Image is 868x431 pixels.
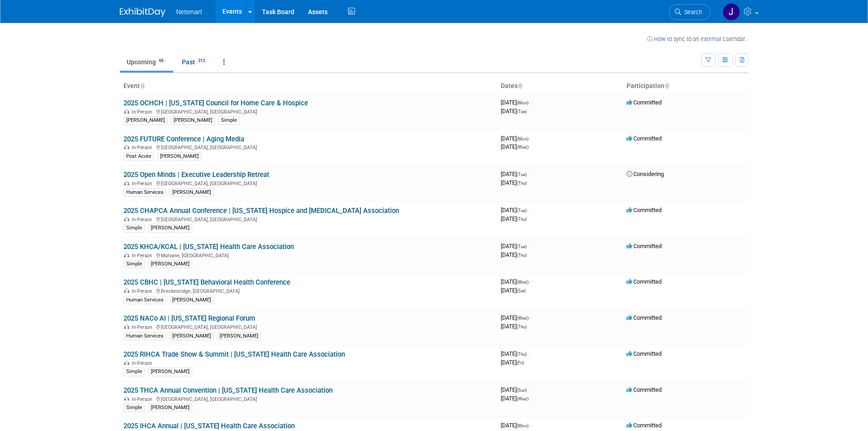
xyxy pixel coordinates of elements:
span: Considering [627,171,664,177]
th: Event [120,78,497,94]
span: 312 [195,57,208,64]
a: Past312 [175,53,215,71]
span: [DATE] [501,207,529,213]
span: [DATE] [501,359,524,366]
span: (Tue) [517,244,527,249]
div: Breckenridge, [GEOGRAPHIC_DATA] [123,287,493,294]
span: - [528,386,529,393]
span: [DATE] [501,314,531,321]
span: - [530,135,531,142]
span: (Wed) [517,396,529,401]
span: Search [681,9,702,16]
span: Netsmart [176,8,202,16]
span: (Mon) [517,136,529,141]
a: 2025 CHAPCA Annual Conference | [US_STATE] Hospice and [MEDICAL_DATA] Association [123,207,399,215]
span: Committed [627,99,662,106]
span: (Sun) [517,388,527,393]
div: [GEOGRAPHIC_DATA], [GEOGRAPHIC_DATA] [123,143,493,151]
span: 66 [156,57,166,64]
span: (Tue) [517,208,527,213]
img: In-Person Event [124,324,129,329]
span: Committed [627,422,662,429]
img: In-Person Event [124,145,129,149]
span: (Thu) [517,324,527,329]
span: In-Person [132,217,155,223]
a: 2025 FUTURE Conference | Aging Media [123,135,244,143]
span: Committed [627,278,662,285]
div: [GEOGRAPHIC_DATA], [GEOGRAPHIC_DATA] [123,395,493,402]
a: Sort by Start Date [518,82,522,89]
span: - [530,99,531,106]
span: Committed [627,314,662,321]
div: Simple [123,224,145,232]
span: [DATE] [501,243,529,249]
div: Simple [123,368,145,376]
div: Human Services [123,188,166,197]
a: 2025 CBHC | [US_STATE] Behavioral Health Conference [123,278,290,286]
div: [PERSON_NAME] [169,188,214,197]
div: [PERSON_NAME] [169,332,214,340]
div: Human Services [123,296,166,304]
span: In-Person [132,324,155,330]
img: Jackson O'Rourke [723,3,740,21]
span: [DATE] [501,215,527,222]
div: [PERSON_NAME] [148,224,192,232]
span: [DATE] [501,251,527,258]
a: Search [669,4,711,20]
div: Simple [123,260,145,268]
span: (Mon) [517,423,529,428]
a: 2025 IHCA Annual | [US_STATE] Health Care Association [123,422,295,430]
span: (Wed) [517,280,529,285]
span: [DATE] [501,386,529,393]
span: (Thu) [517,181,527,186]
a: 2025 RIHCA Trade Show & Summit | [US_STATE] Health Care Association [123,350,345,358]
img: In-Person Event [124,253,129,257]
span: (Wed) [517,316,529,321]
span: - [528,207,529,213]
span: (Thu) [517,352,527,357]
div: Mulvane, [GEOGRAPHIC_DATA] [123,251,493,259]
span: Committed [627,350,662,357]
a: 2025 THCA Annual Convention | [US_STATE] Health Care Association [123,386,333,395]
span: (Mon) [517,100,529,105]
th: Dates [497,78,623,94]
span: [DATE] [501,179,527,186]
span: - [528,350,529,357]
div: [GEOGRAPHIC_DATA], [GEOGRAPHIC_DATA] [123,215,493,223]
div: [PERSON_NAME] [123,116,168,125]
div: [PERSON_NAME] [148,404,192,412]
span: Committed [627,207,662,213]
span: [DATE] [501,108,527,114]
img: ExhibitDay [120,8,165,17]
span: In-Person [132,181,155,187]
span: In-Person [132,109,155,115]
div: Simple [218,116,240,125]
img: In-Person Event [124,181,129,185]
span: - [530,314,531,321]
span: In-Person [132,288,155,294]
a: 2025 Open Minds | Executive Leadership Retreat [123,171,269,179]
img: In-Person Event [124,396,129,401]
span: [DATE] [501,143,529,150]
div: Simple [123,404,145,412]
a: How to sync to an external calendar... [647,36,749,42]
th: Participation [623,78,749,94]
span: (Wed) [517,145,529,150]
span: (Thu) [517,253,527,258]
div: [GEOGRAPHIC_DATA], [GEOGRAPHIC_DATA] [123,323,493,330]
div: [PERSON_NAME] [148,260,192,268]
div: [PERSON_NAME] [148,368,192,376]
span: Committed [627,386,662,393]
a: 2025 OCHCH | [US_STATE] Council for Home Care & Hospice [123,99,308,107]
span: [DATE] [501,350,529,357]
a: Sort by Participation Type [664,82,669,89]
div: Post Acute [123,152,154,161]
span: In-Person [132,253,155,259]
div: [PERSON_NAME] [171,116,215,125]
span: In-Person [132,396,155,402]
span: [DATE] [501,171,529,177]
img: In-Person Event [124,109,129,114]
div: Human Services [123,332,166,340]
div: [PERSON_NAME] [217,332,261,340]
img: In-Person Event [124,360,129,365]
